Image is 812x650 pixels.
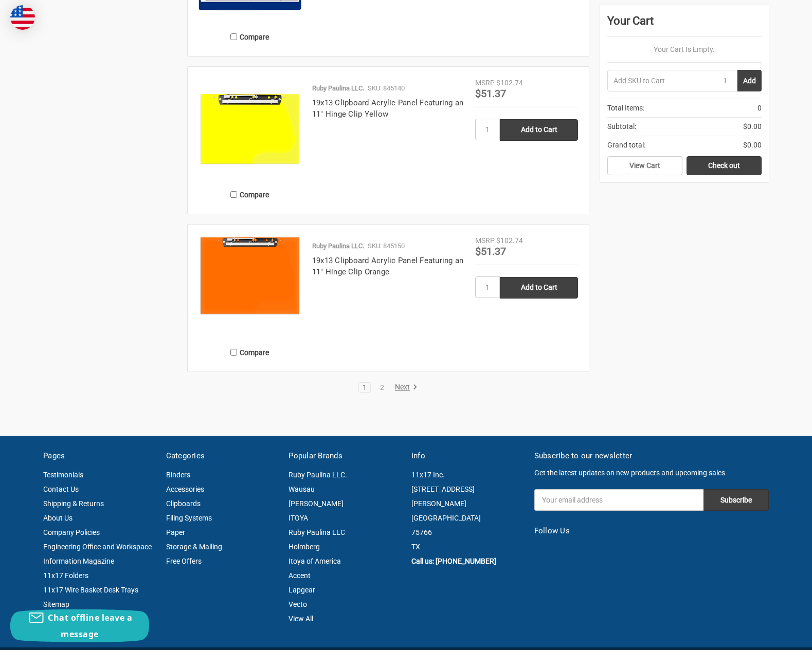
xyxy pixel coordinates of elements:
[166,450,278,462] h5: Categories
[607,12,762,37] div: Your Cart
[43,571,88,580] a: 11x17 Folders
[534,450,769,462] h5: Subscribe to our newsletter
[43,485,79,493] a: Contact Us
[312,98,464,119] a: 19x13 Clipboard Acrylic Panel Featuring an 11" Hinge Clip Yellow
[607,103,644,114] span: Total Items:
[376,384,388,391] a: 2
[757,103,762,114] span: 0
[43,471,83,479] a: Testimonials
[743,121,762,132] span: $0.00
[687,156,762,176] a: Check out
[166,499,201,508] a: Clipboards
[288,615,313,623] a: View All
[166,485,204,493] a: Accessories
[166,543,222,551] a: Storage & Mailing
[288,485,315,493] a: Wausau
[391,383,418,392] a: Next
[411,450,524,462] h5: Info
[500,277,578,299] input: Add to Cart
[43,499,104,508] a: Shipping & Returns
[166,528,185,536] a: Paper
[43,543,152,565] a: Engineering Office and Workspace Information Magazine
[288,471,347,479] a: Ruby Paulina LLC.
[411,557,496,565] a: Call us: [PHONE_NUMBER]
[199,344,301,361] label: Compare
[607,121,636,132] span: Subtotal:
[43,528,100,536] a: Company Policies
[607,156,682,176] a: View Cart
[312,256,464,277] a: 19x13 Clipboard Acrylic Panel Featuring an 11" Hinge Clip Orange
[288,499,344,508] a: [PERSON_NAME]
[607,44,762,55] p: Your Cart Is Empty.
[166,557,202,565] a: Free Offers
[288,557,341,565] a: Itoya of America
[43,514,73,522] a: About Us
[288,543,320,551] a: Holmberg
[496,79,523,87] span: $102.74
[359,384,370,391] a: 1
[368,241,405,251] p: SKU: 845150
[496,236,523,245] span: $102.74
[703,489,769,511] input: Subscribe
[10,5,35,30] img: duty and tax information for United States
[199,235,301,316] img: 19x13 Clipboard Acrylic Panel Featuring an 11" Hinge Clip Orange
[230,191,237,198] input: Compare
[199,186,301,203] label: Compare
[288,514,308,522] a: ITOYA
[743,140,762,151] span: $0.00
[534,468,769,478] p: Get the latest updates on new products and upcoming sales
[43,600,69,608] a: Sitemap
[500,119,578,141] input: Add to Cart
[199,28,301,45] label: Compare
[199,78,301,180] img: 19x13 Clipboard Acrylic Panel Featuring an 11" Hinge Clip Yellow
[10,609,149,642] button: Chat offline leave a message
[607,70,713,91] input: Add SKU to Cart
[288,528,345,536] a: Ruby Paulina LLC
[475,235,495,246] div: MSRP
[368,83,405,94] p: SKU: 845140
[607,140,645,151] span: Grand total:
[43,450,155,462] h5: Pages
[43,586,138,594] a: 11x17 Wire Basket Desk Trays
[475,87,506,100] span: $51.37
[475,78,495,88] div: MSRP
[230,349,237,356] input: Compare
[288,571,311,580] a: Accent
[166,471,190,479] a: Binders
[534,525,769,537] h5: Follow Us
[534,489,703,511] input: Your email address
[288,450,401,462] h5: Popular Brands
[312,83,364,94] p: Ruby Paulina LLC.
[48,612,132,640] span: Chat offline leave a message
[230,33,237,40] input: Compare
[166,514,212,522] a: Filing Systems
[411,468,524,554] address: 11x17 Inc. [STREET_ADDRESS][PERSON_NAME] [GEOGRAPHIC_DATA] 75766 TX
[737,70,762,91] button: Add
[288,586,315,594] a: Lapgear
[475,245,506,257] span: $51.37
[288,600,307,608] a: Vecto
[199,235,301,338] a: 19x13 Clipboard Acrylic Panel Featuring an 11" Hinge Clip Orange
[312,241,364,251] p: Ruby Paulina LLC.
